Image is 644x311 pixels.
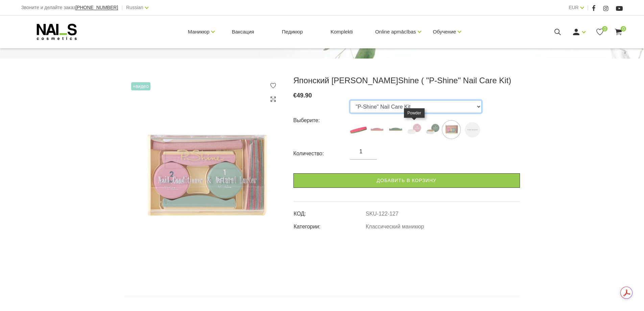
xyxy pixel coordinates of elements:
span: 0 [621,26,626,31]
div: Количество: [293,148,350,159]
span: | [587,3,589,12]
a: Обучение [433,18,456,45]
a: Russian [126,3,143,12]
img: ... [387,121,404,138]
h3: Японский [PERSON_NAME]Shine ( "P-Shine" Nail Care Kit) [293,75,520,86]
span: +Видео [131,82,150,90]
span: 49.90 [297,92,312,99]
img: ... [406,121,423,138]
td: Категории: [293,218,365,231]
a: Классический маникюр [366,224,424,230]
a: Online apmācības [375,18,416,45]
a: Добавить в корзину [293,173,520,188]
a: EUR [569,3,579,12]
td: КОД: [293,205,365,218]
div: Звоните и делайте заказ [21,3,118,12]
a: 0 [614,28,623,36]
span: 0 [602,26,607,31]
a: [PHONE_NUMBER] [75,5,118,10]
img: ... [368,121,385,138]
img: ... [443,121,460,138]
a: SKU-122-127 [366,211,399,217]
img: Японский маникюр P.Shine ("P-Shine" Nail Care Kit) [465,122,480,137]
a: Ваксация [226,16,260,48]
a: 0 [596,28,604,36]
img: Японский маникюр P.Shine [124,75,283,279]
a: Komplekti [325,16,358,48]
a: Педикюр [277,16,308,48]
img: ... [424,121,441,138]
a: Маникюр [188,18,210,45]
span: | [121,3,123,12]
label: Nav atlikumā [465,122,480,137]
span: € [293,92,297,99]
img: ... [350,121,367,138]
div: Выберите: [293,115,350,126]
